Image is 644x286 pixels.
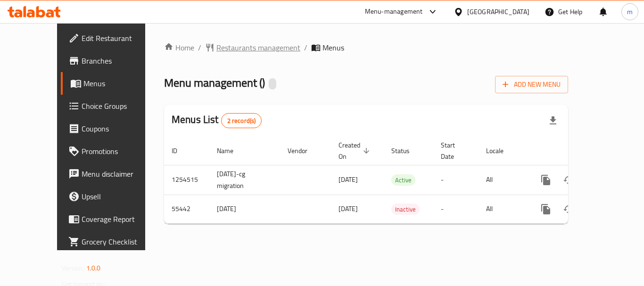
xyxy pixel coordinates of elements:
span: Grocery Checklist [82,236,157,247]
td: 55442 [164,195,209,223]
button: Change Status [557,169,580,191]
td: 1254515 [164,165,209,195]
table: enhanced table [164,137,633,224]
div: Total records count [221,113,262,128]
a: Grocery Checklist [61,230,165,253]
span: Status [391,145,422,156]
span: Edit Restaurant [82,33,157,44]
span: 2 record(s) [222,116,262,125]
span: ID [172,145,190,156]
nav: breadcrumb [164,42,568,53]
div: Menu-management [365,6,423,17]
a: Promotions [61,140,165,163]
td: [DATE]-cg migration [209,165,280,195]
span: Promotions [82,146,157,157]
span: [DATE] [339,173,358,186]
span: Name [217,145,246,156]
span: Coupons [82,123,157,134]
span: Menu management ( ) [164,72,265,93]
span: Created On [339,139,372,162]
a: Home [164,42,194,53]
div: Inactive [391,204,420,215]
a: Menu disclaimer [61,163,165,185]
div: Active [391,174,415,186]
span: Active [391,175,415,186]
div: Export file [542,109,564,132]
span: Start Date [441,139,467,162]
td: All [479,195,527,223]
td: - [433,165,479,195]
td: - [433,195,479,223]
td: All [479,165,527,195]
span: 1.0.0 [86,262,101,274]
span: [DATE] [339,203,358,215]
span: Coverage Report [82,213,157,225]
span: Menu disclaimer [82,168,157,180]
li: / [304,42,307,53]
span: Menus [83,78,157,89]
span: m [627,7,633,17]
span: Menus [322,42,344,53]
a: Edit Restaurant [61,27,165,49]
span: Inactive [391,204,420,215]
button: more [535,169,557,191]
a: Coupons [61,117,165,140]
li: / [198,42,201,53]
span: Choice Groups [82,100,157,112]
span: Restaurants management [216,42,300,53]
a: Menus [61,72,165,95]
span: Vendor [288,145,320,156]
a: Coverage Report [61,208,165,230]
th: Actions [527,137,633,165]
span: Upsell [82,191,157,202]
span: Branches [82,55,157,66]
td: [DATE] [209,195,280,223]
span: Version: [62,262,85,274]
h2: Menus List [172,113,262,128]
a: Branches [61,49,165,72]
span: Locale [486,145,516,156]
a: Restaurants management [205,42,300,53]
button: more [535,198,557,221]
div: [GEOGRAPHIC_DATA] [467,7,529,17]
button: Add New Menu [495,76,568,93]
a: Upsell [61,185,165,208]
span: Add New Menu [503,79,561,90]
a: Choice Groups [61,95,165,117]
button: Change Status [557,198,580,221]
